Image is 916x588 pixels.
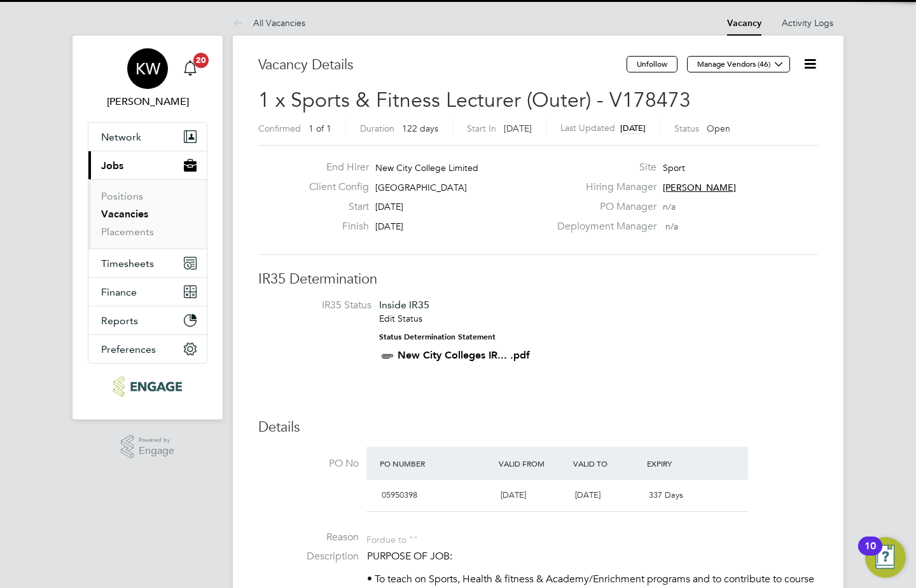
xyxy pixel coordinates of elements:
[121,435,175,459] a: Powered byEngage
[258,88,691,113] span: 1 x Sports & Fitness Lecturer (Outer) - V178473
[258,457,359,470] label: PO No
[271,299,371,312] label: IR35 Status
[299,161,369,174] label: End Hirer
[88,48,207,109] a: KW[PERSON_NAME]
[382,489,417,500] span: 05950398
[379,299,429,311] span: Inside IR35
[101,257,154,270] span: Timesheets
[309,123,331,134] span: 1 of 1
[620,123,646,133] span: [DATE]
[101,226,154,238] a: Placements
[375,162,478,174] span: New City College Limited
[88,151,207,179] button: Jobs
[377,452,496,475] div: PO Number
[550,161,656,174] label: Site
[575,489,600,500] span: [DATE]
[727,18,761,29] a: Vacancy
[258,123,301,134] label: Confirmed
[550,181,656,194] label: Hiring Manager
[299,220,369,233] label: Finish
[139,446,174,456] span: Engage
[496,452,570,475] div: Valid From
[367,550,818,563] p: PURPOSE OF JOB:
[627,56,677,72] button: Unfollow
[258,550,359,563] label: Description
[782,17,833,29] a: Activity Logs
[501,489,526,500] span: [DATE]
[88,94,207,109] span: Kane White
[73,36,223,420] nav: Main navigation
[258,56,627,74] h3: Vacancy Details
[375,221,403,232] span: [DATE]
[864,546,876,563] div: 10
[258,270,818,289] h3: IR35 Determination
[101,190,143,202] a: Positions
[560,122,615,133] label: Last Updated
[299,181,369,194] label: Client Config
[88,179,207,249] div: Jobs
[570,452,644,475] div: Valid To
[139,435,174,446] span: Powered by
[663,162,685,174] span: Sport
[649,489,683,500] span: 337 Days
[299,200,369,214] label: Start
[88,249,207,277] button: Timesheets
[366,531,418,545] div: For due to ""
[379,313,422,324] a: Edit Status
[193,53,209,68] span: 20
[101,286,137,298] span: Finance
[663,182,736,193] span: [PERSON_NAME]
[135,60,160,77] span: KW
[663,201,676,212] span: n/a
[101,131,141,143] span: Network
[88,306,207,334] button: Reports
[665,221,678,232] span: n/a
[707,123,730,134] span: Open
[101,343,156,355] span: Preferences
[375,201,403,212] span: [DATE]
[504,123,532,134] span: [DATE]
[258,531,359,544] label: Reason
[88,376,207,397] a: Go to home page
[101,208,148,220] a: Vacancies
[258,418,818,437] h3: Details
[398,349,530,361] a: New City Colleges IR... .pdf
[402,123,438,134] span: 122 days
[375,182,467,193] span: [GEOGRAPHIC_DATA]
[550,220,656,233] label: Deployment Manager
[467,123,496,134] label: Start In
[674,123,699,134] label: Status
[177,48,203,89] a: 20
[88,123,207,151] button: Network
[360,123,394,134] label: Duration
[550,200,656,214] label: PO Manager
[101,160,123,172] span: Jobs
[113,376,181,397] img: ncclondon-logo-retina.png
[233,17,305,29] a: All Vacancies
[88,278,207,306] button: Finance
[865,537,906,578] button: Open Resource Center, 10 new notifications
[379,332,496,341] strong: Status Determination Statement
[101,315,138,327] span: Reports
[644,452,718,475] div: Expiry
[88,335,207,363] button: Preferences
[687,56,790,72] button: Manage Vendors (46)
